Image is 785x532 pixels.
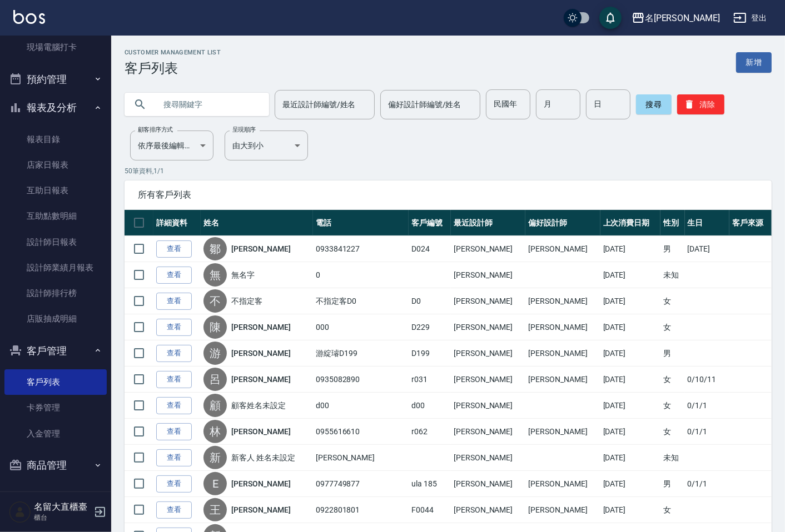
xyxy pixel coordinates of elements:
td: [PERSON_NAME] [451,236,525,262]
td: 女 [660,288,685,314]
td: [PERSON_NAME] [525,419,600,445]
td: D0 [409,288,451,314]
button: 登出 [729,8,772,28]
td: 0933841227 [313,236,409,262]
button: 搜尋 [636,94,672,114]
td: F0044 [409,497,451,523]
td: [DATE] [600,262,660,288]
a: 卡券管理 [4,395,107,420]
th: 上次消費日期 [600,210,660,236]
a: 互助點數明細 [4,203,107,229]
td: [PERSON_NAME] [525,314,600,340]
td: [DATE] [600,393,660,419]
td: 女 [660,367,685,393]
a: [PERSON_NAME] [231,426,290,437]
td: [PERSON_NAME] [525,471,600,497]
td: 女 [660,393,685,419]
div: 王 [203,498,227,521]
button: 名[PERSON_NAME] [627,7,724,29]
p: 50 筆資料, 1 / 1 [125,166,772,176]
td: 0/1/1 [685,393,729,419]
td: [PERSON_NAME] [525,497,600,523]
a: 查看 [156,423,192,440]
td: [DATE] [600,367,660,393]
td: D229 [409,314,451,340]
td: [DATE] [600,419,660,445]
a: [PERSON_NAME] [231,374,290,385]
h3: 客戶列表 [125,61,221,76]
th: 最近設計師 [451,210,525,236]
a: 互助日報表 [4,178,107,203]
td: 000 [313,314,409,340]
td: [PERSON_NAME] [525,288,600,314]
p: 櫃台 [34,513,91,523]
td: 女 [660,419,685,445]
button: 清除 [677,94,724,114]
th: 電話 [313,210,409,236]
td: 男 [660,340,685,367]
button: save [599,7,622,29]
div: 不 [203,289,227,313]
a: 店家日報表 [4,152,107,178]
a: 查看 [156,449,192,466]
td: 不指定客D0 [313,288,409,314]
td: 0922801801 [313,497,409,523]
a: 查看 [156,345,192,362]
th: 客戶來源 [729,210,772,236]
td: [DATE] [600,236,660,262]
a: 入金管理 [4,421,107,446]
button: 商品管理 [4,451,107,480]
button: 預約管理 [4,65,107,94]
a: 報表目錄 [4,127,107,152]
a: [PERSON_NAME] [231,504,290,515]
td: D024 [409,236,451,262]
div: 呂 [203,368,227,391]
div: 名[PERSON_NAME] [645,11,720,25]
a: 客戶列表 [4,369,107,395]
a: 新客人 姓名未設定 [231,452,295,463]
td: [PERSON_NAME] [451,497,525,523]
td: 0/10/11 [685,367,729,393]
td: 游綻璿D199 [313,340,409,367]
a: [PERSON_NAME] [231,243,290,254]
label: 呈現順序 [232,126,256,134]
td: 未知 [660,445,685,471]
a: 設計師業績月報表 [4,255,107,280]
td: [DATE] [600,497,660,523]
td: 女 [660,497,685,523]
td: [PERSON_NAME] [451,288,525,314]
a: [PERSON_NAME] [231,322,290,333]
td: [DATE] [685,236,729,262]
td: [PERSON_NAME] [451,445,525,471]
td: [PERSON_NAME] [451,314,525,340]
a: 查看 [156,475,192,493]
span: 所有客戶列表 [138,189,758,200]
td: [PERSON_NAME] [451,340,525,367]
a: 查看 [156,397,192,414]
a: 不指定客 [231,295,262,307]
td: r062 [409,419,451,445]
a: 查看 [156,319,192,336]
td: [DATE] [600,471,660,497]
td: 0/1/1 [685,471,729,497]
td: 0 [313,262,409,288]
div: 陳 [203,315,227,339]
a: 查看 [156,501,192,519]
td: d00 [313,393,409,419]
th: 詳細資料 [153,210,201,236]
td: [PERSON_NAME] [525,340,600,367]
button: 報表及分析 [4,93,107,122]
td: [PERSON_NAME] [451,262,525,288]
td: [PERSON_NAME] [451,393,525,419]
td: r031 [409,367,451,393]
a: 顧客姓名未設定 [231,400,286,411]
td: [PERSON_NAME] [525,367,600,393]
th: 姓名 [201,210,313,236]
a: 設計師排行榜 [4,280,107,306]
img: Logo [13,10,45,24]
td: d00 [409,393,451,419]
td: [PERSON_NAME] [451,419,525,445]
a: 查看 [156,240,192,258]
td: ula 185 [409,471,451,497]
td: 男 [660,471,685,497]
